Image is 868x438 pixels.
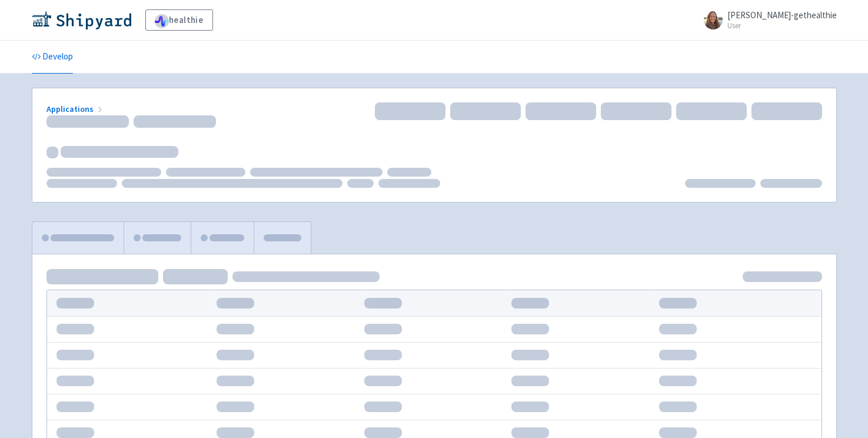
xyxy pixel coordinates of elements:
[727,9,837,21] span: [PERSON_NAME]-gethealthie
[697,11,837,29] a: [PERSON_NAME]-gethealthie User
[727,22,837,29] small: User
[145,9,213,31] a: healthie
[32,11,131,29] img: Shipyard logo
[32,41,73,74] a: Develop
[46,104,105,114] a: Applications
